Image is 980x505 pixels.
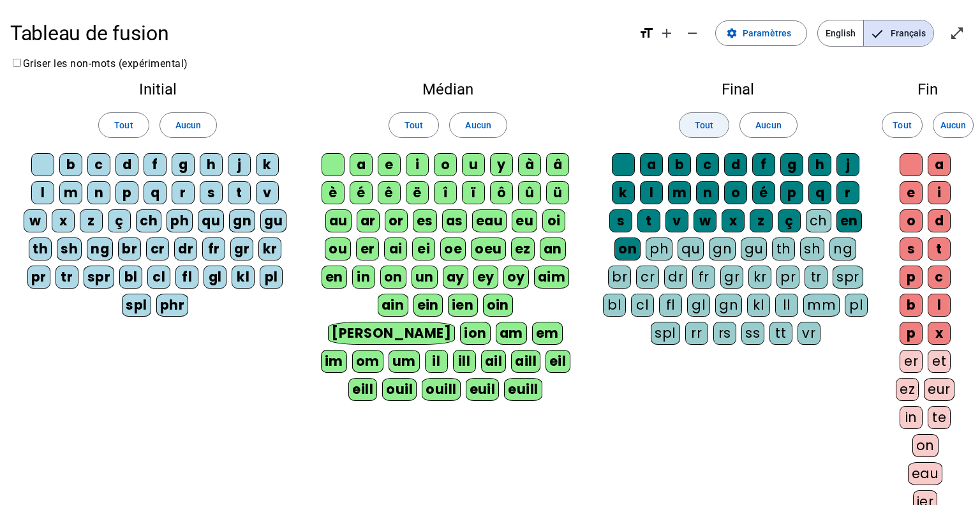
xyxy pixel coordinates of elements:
div: p [780,181,803,204]
div: z [750,209,773,232]
div: il [425,350,448,373]
div: kr [748,266,771,289]
div: rs [713,322,736,345]
div: p [115,181,138,204]
div: ez [896,378,919,401]
div: ll [775,294,798,317]
div: eau [472,209,507,232]
div: ai [384,237,407,260]
div: z [80,209,103,232]
div: ô [490,181,513,204]
span: Tout [405,117,423,133]
span: Tout [114,117,133,133]
div: ch [136,209,161,232]
div: ü [546,181,569,204]
div: d [724,153,747,176]
div: é [350,181,373,204]
div: ê [378,181,401,204]
div: w [694,209,716,232]
div: o [900,209,923,232]
div: ei [412,237,435,260]
div: aim [534,266,570,289]
div: ar [357,209,380,232]
div: g [780,153,803,176]
div: eu [512,209,537,232]
mat-button-toggle-group: Language selection [817,20,934,47]
div: a [350,153,373,176]
div: th [772,237,795,260]
div: am [496,322,527,345]
div: au [325,209,352,232]
div: tt [769,322,792,345]
button: Tout [679,112,729,138]
button: Paramètres [715,20,807,46]
div: ph [646,237,672,260]
div: tr [56,266,78,289]
div: f [144,153,167,176]
div: b [59,153,82,176]
div: gr [230,237,253,260]
div: vr [798,322,820,345]
div: x [52,209,75,232]
div: o [724,181,747,204]
div: oy [503,266,529,289]
div: um [389,350,420,373]
div: in [352,266,375,289]
div: k [256,153,279,176]
div: ain [378,294,408,317]
div: x [722,209,745,232]
div: m [59,181,82,204]
div: q [808,181,831,204]
div: ng [87,237,113,260]
div: em [532,322,563,345]
div: q [144,181,167,204]
div: x [928,322,951,345]
div: r [836,181,859,204]
div: d [115,153,138,176]
div: â [546,153,569,176]
div: eil [546,350,570,373]
div: er [356,237,379,260]
div: spr [84,266,115,289]
button: Diminuer la taille de la police [679,20,705,46]
div: û [518,181,541,204]
div: dr [174,237,197,260]
h2: Initial [20,82,295,97]
h2: Fin [896,82,960,97]
div: s [900,237,923,260]
div: euil [466,378,500,401]
div: m [668,181,691,204]
div: om [352,350,383,373]
div: ç [778,209,801,232]
div: kl [747,294,770,317]
div: ail [481,350,507,373]
div: h [808,153,831,176]
div: à [518,153,541,176]
div: rr [685,322,708,345]
div: f [752,153,775,176]
div: ou [325,237,351,260]
div: ay [443,266,468,289]
div: ç [108,209,131,232]
div: h [200,153,223,176]
div: fl [659,294,682,317]
div: w [24,209,47,232]
div: d [928,209,951,232]
button: Aucun [449,112,507,138]
div: pl [845,294,868,317]
h2: Médian [315,82,580,97]
div: ï [462,181,485,204]
div: spr [833,266,863,289]
div: et [928,350,951,373]
div: ph [167,209,193,232]
div: gn [709,237,736,260]
div: n [87,181,110,204]
div: i [928,181,951,204]
div: ch [806,209,831,232]
span: Aucun [755,117,781,133]
div: on [614,237,641,260]
div: oin [483,294,514,317]
div: gu [741,237,767,260]
div: mm [803,294,840,317]
div: g [172,153,195,176]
